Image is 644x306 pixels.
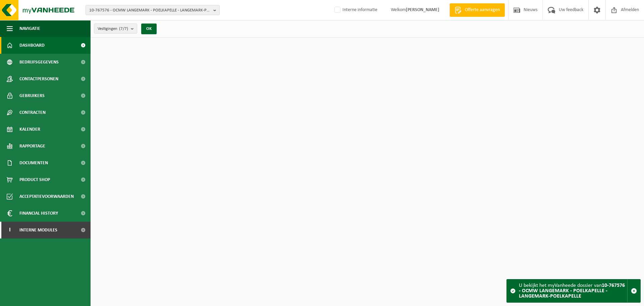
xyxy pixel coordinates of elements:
span: Bedrijfsgegevens [19,54,59,71]
span: Offerte aanvragen [463,7,501,13]
strong: 10-767576 - OCMW LANGEMARK - POELKAPELLE - LANGEMARK-POELKAPELLE [519,283,625,299]
button: 10-767576 - OCMW LANGEMARK - POELKAPELLE - LANGEMARK-POELKAPELLE [86,5,220,15]
span: Product Shop [19,171,50,188]
span: Gebruikers [19,87,45,104]
span: 10-767576 - OCMW LANGEMARK - POELKAPELLE - LANGEMARK-POELKAPELLE [89,5,211,15]
button: OK [141,24,157,34]
strong: [PERSON_NAME] [406,7,439,12]
span: I [7,222,13,238]
span: Navigatie [19,20,40,37]
span: Contactpersonen [19,71,58,87]
span: Documenten [19,155,48,171]
span: Financial History [19,205,58,222]
label: Interne informatie [333,5,377,15]
div: U bekijkt het myVanheede dossier van [519,279,627,302]
button: Vestigingen(7/7) [94,24,137,34]
span: Dashboard [19,37,45,54]
span: Contracten [19,104,46,121]
span: Kalender [19,121,40,138]
span: Acceptatievoorwaarden [19,188,74,205]
a: Offerte aanvragen [449,3,505,17]
span: Interne modules [19,222,57,238]
span: Rapportage [19,138,45,155]
count: (7/7) [119,27,128,31]
span: Vestigingen [98,24,128,34]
